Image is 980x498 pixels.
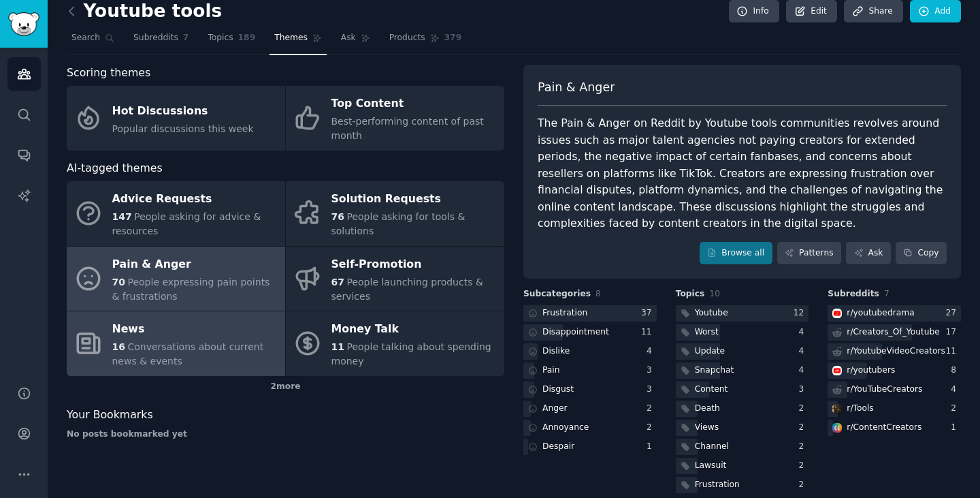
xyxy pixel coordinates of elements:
[647,384,657,396] div: 3
[286,86,504,151] a: Top ContentBest-performing content of past month
[676,362,809,379] a: Snapchat4
[331,277,483,302] span: People launching products & services
[112,341,264,367] span: Conversations about current news & events
[847,422,921,434] div: r/ ContentCreators
[331,341,344,352] span: 11
[67,247,285,311] a: Pain & Anger70People expressing pain points & frustrations
[847,364,895,377] div: r/ youtubers
[112,100,254,122] div: Hot Discussions
[828,420,961,437] a: ContentCreatorsr/ContentCreators1
[8,12,39,36] img: GummySearch logo
[183,32,189,44] span: 7
[832,423,842,433] img: ContentCreators
[832,404,842,414] img: Tools
[67,429,504,441] div: No posts bookmarked yet
[828,343,961,360] a: r/YoutubeVideoCreators11
[112,253,278,275] div: Pain & Anger
[523,401,657,418] a: Anger2
[523,382,657,399] a: Disgust3
[951,422,961,434] div: 1
[542,364,560,377] div: Pain
[286,311,504,376] a: Money Talk11People talking about spending money
[799,479,809,491] div: 2
[799,460,809,472] div: 2
[67,86,285,151] a: Hot DiscussionsPopular discussions this week
[331,116,484,141] span: Best-performing content of past month
[647,364,657,377] div: 3
[945,307,961,320] div: 27
[331,253,497,275] div: Self-Promotion
[542,326,609,339] div: Disappointment
[523,305,657,322] a: Frustration37
[828,382,961,399] a: r/YouTubeCreators4
[676,382,809,399] a: Content3
[832,309,842,318] img: youtubedrama
[846,242,891,265] a: Ask
[647,345,657,358] div: 4
[676,324,809,341] a: Worst4
[799,422,809,434] div: 2
[542,403,568,415] div: Anger
[542,384,574,396] div: Disgust
[331,277,344,287] span: 67
[523,439,657,456] a: Despair1
[129,27,193,55] a: Subreddits7
[67,1,222,22] h2: Youtube tools
[695,422,719,434] div: Views
[832,366,842,375] img: youtubers
[709,289,720,298] span: 10
[951,384,961,396] div: 4
[238,32,256,44] span: 189
[884,289,889,298] span: 7
[67,311,285,376] a: News16Conversations about current news & events
[523,324,657,341] a: Disappointment11
[112,211,132,222] span: 147
[523,420,657,437] a: Annoyance2
[641,307,657,320] div: 37
[799,384,809,396] div: 3
[269,27,327,55] a: Themes
[67,65,150,82] span: Scoring themes
[67,407,153,424] span: Your Bookmarks
[799,364,809,377] div: 4
[331,319,497,341] div: Money Talk
[112,319,278,341] div: News
[538,79,615,96] span: Pain & Anger
[647,403,657,415] div: 2
[647,422,657,434] div: 2
[945,326,961,339] div: 17
[676,305,809,322] a: Youtube12
[389,32,425,44] span: Products
[538,115,947,232] div: The Pain & Anger on Reddit by Youtube tools communities revolves around issues such as major tale...
[71,32,100,44] span: Search
[67,181,285,246] a: Advice Requests147People asking for advice & resources
[695,384,728,396] div: Content
[951,364,961,377] div: 8
[112,277,270,302] span: People expressing pain points & frustrations
[341,32,356,44] span: Ask
[542,307,587,320] div: Frustration
[542,422,589,434] div: Annoyance
[695,307,728,320] div: Youtube
[676,458,809,475] a: Lawsuit2
[523,343,657,360] a: Dislike4
[331,189,497,211] div: Solution Requests
[676,477,809,494] a: Frustration2
[847,326,939,339] div: r/ Creators_Of_Youtube
[523,362,657,379] a: Pain3
[695,326,719,339] div: Worst
[799,403,809,415] div: 2
[112,123,254,134] span: Popular discussions this week
[331,211,344,222] span: 76
[208,32,233,44] span: Topics
[695,364,734,377] div: Snapchat
[112,211,261,236] span: People asking for advice & resources
[112,277,125,287] span: 70
[336,27,375,55] a: Ask
[523,288,591,300] span: Subcategories
[542,441,574,453] div: Despair
[828,305,961,322] a: youtubedramar/youtubedrama27
[676,401,809,418] a: Death2
[695,345,725,358] div: Update
[828,401,961,418] a: Toolsr/Tools2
